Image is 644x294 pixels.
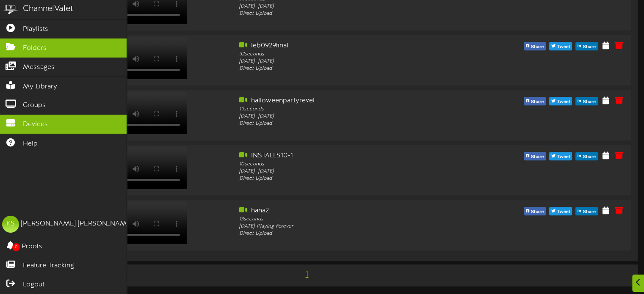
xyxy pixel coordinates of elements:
span: My Library [23,82,57,92]
button: Share [575,97,598,105]
span: Folders [23,44,47,53]
span: Share [581,152,597,162]
div: [DATE] - Playing Forever [239,223,475,230]
div: halloweenpartyrevel [239,96,475,106]
span: Logout [23,280,44,290]
div: [PERSON_NAME] [PERSON_NAME] [21,219,133,229]
span: Share [529,42,546,52]
span: Tweet [556,97,572,107]
span: Proofs [22,242,42,252]
button: Share [524,97,546,105]
span: Messages [23,63,55,72]
button: Tweet [549,42,572,50]
span: Feature Tracking [23,261,74,271]
div: Direct Upload [239,10,475,17]
button: Tweet [549,97,572,105]
div: Direct Upload [239,230,475,237]
span: Tweet [556,42,572,52]
button: Share [575,42,598,50]
button: Share [524,207,546,215]
span: Tweet [556,152,572,162]
button: Tweet [549,207,572,215]
span: Share [581,97,597,107]
div: KS [2,216,19,233]
span: Share [529,152,546,162]
span: 0 [12,243,20,251]
span: 1 [303,270,310,279]
span: Devices [23,120,48,129]
button: Share [575,152,598,160]
div: Direct Upload [239,65,475,72]
div: INSTALLS10-1 [239,151,475,161]
button: Share [575,207,598,215]
div: ChannelValet [23,3,73,15]
span: Playlists [23,25,48,34]
span: Share [529,207,546,217]
div: Direct Upload [239,175,475,182]
div: 19 seconds [239,106,475,113]
button: Share [524,152,546,160]
span: Share [581,207,597,217]
div: [DATE] - [DATE] [239,58,475,65]
div: Direct Upload [239,120,475,127]
button: Share [524,42,546,50]
div: 13 seconds [239,216,475,223]
div: [DATE] - [DATE] [239,113,475,120]
span: Groups [23,101,46,110]
div: [DATE] - [DATE] [239,3,475,10]
button: Tweet [549,152,572,160]
div: 32 seconds [239,51,475,58]
span: Share [581,42,597,52]
div: hana2 [239,206,475,216]
div: [DATE] - [DATE] [239,168,475,175]
span: Share [529,97,546,107]
span: Tweet [556,207,572,217]
div: 10 seconds [239,161,475,168]
div: leb0929final [239,41,475,51]
span: Help [23,139,38,149]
